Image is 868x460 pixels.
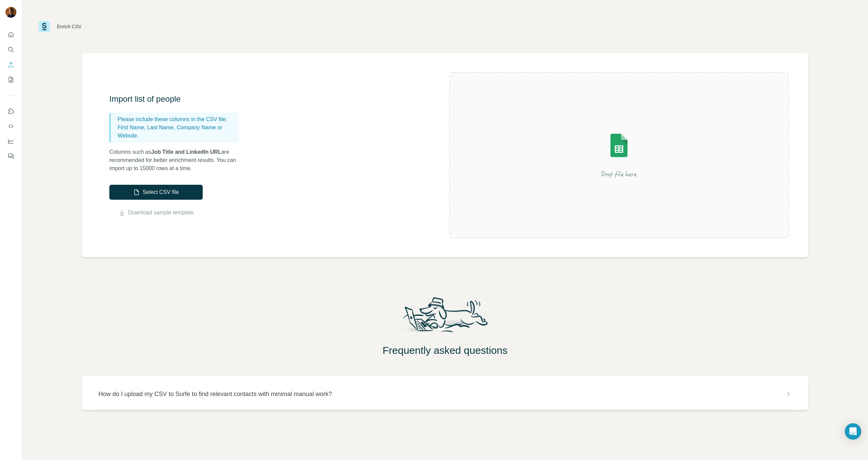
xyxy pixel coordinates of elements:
[5,150,16,162] button: Feedback
[109,148,246,172] p: Columns such as are recommended for better enrichment results. You can import up to 15000 rows at...
[118,124,236,140] p: First Name, Last Name, Company Name or Website.
[57,23,81,30] div: Enrich CSV
[5,105,16,117] button: Use Surfe on LinkedIn
[5,73,16,86] button: My lists
[5,29,16,41] button: Quick start
[109,94,246,104] h3: Import list of people
[118,115,236,124] p: Please include these columns in the CSV file:
[109,209,203,217] button: Download sample template
[128,209,194,217] a: Download sample template
[5,135,16,147] button: Dashboard
[38,21,50,32] img: Surfe Logo
[5,7,16,18] img: Avatar
[5,120,16,132] button: Use Surfe API
[558,114,680,196] img: Surfe Illustration - Drop file here or select below
[151,149,221,155] span: Job Title and LinkedIn URL
[845,423,861,440] div: Open Intercom Messenger
[22,344,868,357] h2: Frequently asked questions
[5,59,16,71] button: Enrich CSV
[109,185,203,200] button: Select CSV file
[5,44,16,56] button: Search
[396,295,494,339] img: Surfe Mascot Illustration
[98,389,332,399] p: How do I upload my CSV to Surfe to find relevant contacts with minimal manual work?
